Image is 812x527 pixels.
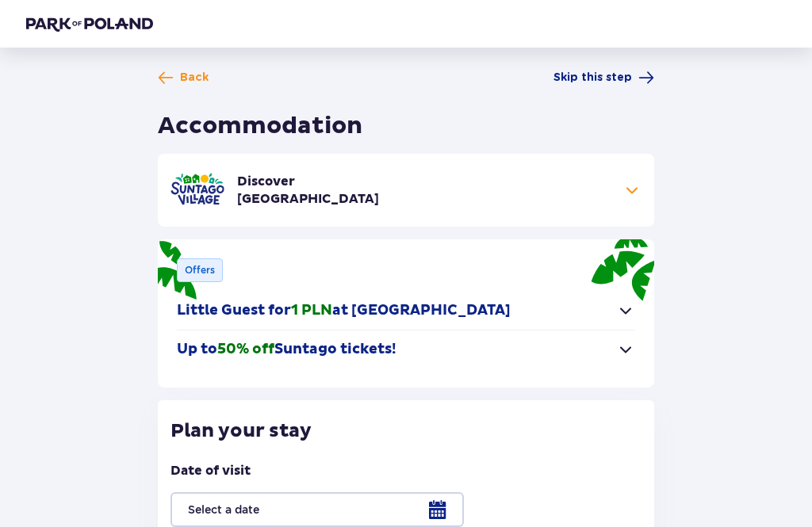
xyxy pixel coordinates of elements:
span: 1 PLN [291,301,332,319]
h1: Accommodation [158,111,362,141]
span: Back [180,70,209,86]
p: Little Guest for at [GEOGRAPHIC_DATA] [177,301,511,320]
p: Plan your stay [170,419,312,443]
span: Skip this step [553,70,632,86]
a: Back [158,70,209,86]
a: Skip this step [553,70,654,86]
button: Little Guest for1 PLNat [GEOGRAPHIC_DATA] [177,292,635,330]
img: Suntago Village [170,173,224,205]
p: Date of visit [170,462,251,479]
p: Discover [GEOGRAPHIC_DATA] [237,173,379,208]
button: Up to50% offSuntago tickets! [177,330,635,369]
p: Offers [185,263,215,277]
img: Park of Poland logo [26,16,153,32]
p: Up to Suntago tickets! [177,340,396,359]
span: 50% off [217,340,274,358]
